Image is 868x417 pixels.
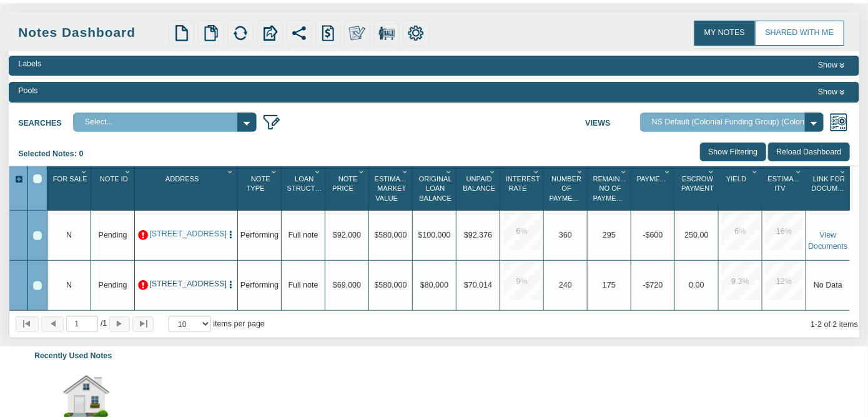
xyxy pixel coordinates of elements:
div: Column Menu [663,166,674,178]
span: Note Id [100,175,128,183]
span: $80,000 [420,281,448,289]
input: Show Filtering [700,143,766,162]
div: Sort None [50,171,91,206]
div: Sort None [284,171,325,206]
span: 295 [603,231,616,239]
span: Link For Documents [812,175,857,193]
span: -$600 [643,231,663,239]
span: items per page [213,319,265,328]
a: View Documents [808,231,847,251]
div: Column Menu [401,166,412,178]
div: 12.0 [766,263,803,300]
div: Sort None [546,171,588,206]
div: Sort None [137,171,238,206]
span: Pending [99,281,127,289]
img: new.png [174,25,190,41]
div: Sort None [721,171,762,206]
div: Column Menu [445,166,455,178]
img: history.png [320,25,337,41]
img: for_sale.png [378,25,395,41]
div: Column Menu [357,166,368,178]
span: 360 [559,231,572,239]
input: Selected page [66,316,98,332]
img: make_own.png [349,25,365,41]
img: refresh.png [232,25,249,41]
div: Column Menu [707,166,718,178]
span: Number Of Payments [550,175,586,203]
div: Column Menu [226,166,237,178]
span: $92,376 [464,231,492,239]
span: Unpaid Balance [463,175,495,193]
abbr: of [101,319,102,328]
div: Note Id Sort None [94,171,135,206]
div: Interest Rate Sort None [503,171,544,206]
a: 0001 B Lafayette Ave, Baltimore, MD, 21202 [149,229,222,239]
div: Column Menu [123,166,134,178]
div: 6.0 [722,213,759,250]
div: Address Sort None [137,171,238,206]
span: Note Type [247,175,270,193]
div: Estimated Itv Sort None [765,171,806,206]
span: 1 2 of 2 items [811,320,858,329]
span: $70,014 [464,281,492,289]
span: 175 [603,281,616,289]
div: Note Type Sort None [240,171,282,206]
button: Press to open the note menu [226,229,235,241]
div: Sort None [634,171,675,206]
span: $580,000 [374,231,407,239]
div: Sort None [94,171,135,206]
img: share.svg [291,25,307,41]
div: Selected Notes: 0 [18,143,92,166]
span: Yield [726,175,746,183]
div: Sort None [372,171,413,206]
div: Estimated Market Value Sort None [372,171,413,206]
span: Note Price [332,175,358,193]
div: Select All [33,174,42,183]
div: Column Menu [619,166,630,178]
div: Row 2, Row Selection Checkbox [33,281,42,290]
span: $69,000 [333,281,361,289]
div: Column Menu [532,166,543,178]
button: Press to open the note menu [226,279,235,291]
div: Payment(P&I) Sort None [634,171,675,206]
div: Sort None [590,171,631,206]
span: $92,000 [333,231,361,239]
div: Sort None [503,171,544,206]
span: N [66,281,72,289]
button: Show [814,59,850,73]
div: Number Of Payments Sort None [546,171,588,206]
img: settings.png [408,25,424,41]
img: copy.png [203,25,219,41]
label: Searches [18,113,73,129]
div: Sort None [415,171,456,206]
div: Sort None [459,171,500,206]
div: Notes Dashboard [18,23,165,42]
span: For Sale [53,175,87,183]
div: Sort None [765,171,806,206]
abbr: through [815,320,817,329]
span: -$720 [643,281,663,289]
button: Show [814,86,850,99]
span: Full note [289,231,318,239]
span: Payment(P&I) [637,175,685,183]
div: Column Menu [576,166,586,178]
div: Sort None [678,171,719,206]
img: export.svg [262,25,278,41]
span: Address [165,175,199,183]
div: Pools [18,86,37,97]
span: Performing [240,231,279,239]
div: Column Menu [313,166,324,178]
label: Views [585,113,640,129]
a: 0001 B Lafayette Ave, Baltimore, MD, 21202 [149,279,222,289]
div: Sort None [240,171,282,206]
div: Sort None [809,171,851,206]
span: 1 [101,318,107,329]
span: No Data [814,281,842,289]
span: $100,000 [418,231,450,239]
div: Recently Used Notes [9,344,859,368]
div: Column Menu [488,166,499,178]
span: Original Loan Balance [419,175,452,203]
button: Page forward [109,316,130,332]
div: Column Menu [751,166,761,178]
div: Unpaid Balance Sort None [459,171,500,206]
